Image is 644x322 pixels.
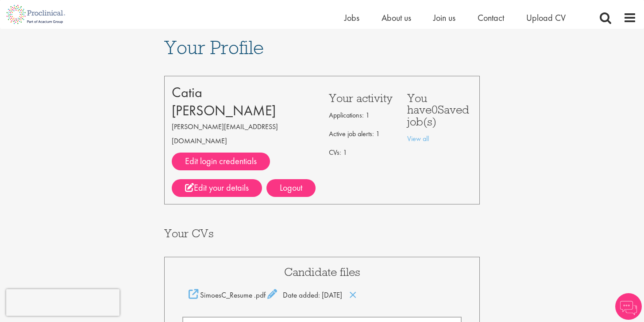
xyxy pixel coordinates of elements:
[172,120,315,148] p: [PERSON_NAME][EMAIL_ADDRESS][DOMAIN_NAME]
[254,290,266,300] span: .pdf
[329,127,394,141] p: Active job alerts: 1
[433,12,455,24] a: Join us
[172,83,315,102] div: Catia
[6,289,120,316] iframe: reCAPTCHA
[615,293,642,320] img: Chatbot
[478,12,504,24] a: Contact
[432,102,438,117] span: 0
[172,153,270,170] a: Edit login credentials
[382,12,411,24] a: About us
[344,12,359,24] a: Jobs
[182,289,462,300] div: Date added: [DATE]
[182,266,462,278] h3: Candidate files
[266,179,316,197] div: Logout
[407,92,472,127] h3: You have Saved job(s)
[329,92,394,104] h3: Your activity
[164,228,480,239] h3: Your CVs
[200,290,252,300] span: SimoesC_Resume
[172,102,315,120] div: [PERSON_NAME]
[172,179,262,197] a: Edit your details
[164,35,264,59] span: Your Profile
[407,134,429,143] a: View all
[329,145,394,160] p: CVs: 1
[526,12,566,24] a: Upload CV
[329,108,394,122] p: Applications: 1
